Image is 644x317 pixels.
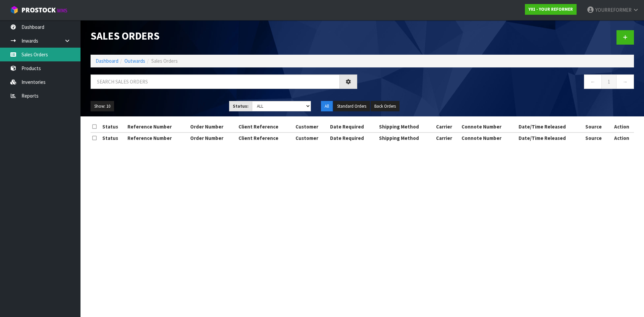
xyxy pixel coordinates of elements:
h1: Sales Orders [91,30,357,42]
th: Connote Number [460,133,517,143]
span: ProStock [21,6,56,14]
th: Client Reference [237,121,294,132]
small: WMS [57,7,67,14]
a: Outwards [124,58,145,64]
th: Customer [294,133,328,143]
button: Standard Orders [333,101,370,112]
th: Carrier [434,133,460,143]
th: Order Number [189,121,237,132]
img: cube-alt.png [10,6,18,14]
th: Date/Time Released [517,133,584,143]
th: Reference Number [126,133,189,143]
th: Order Number [189,133,237,143]
th: Date/Time Released [517,121,584,132]
th: Connote Number [460,121,517,132]
span: YOURREFORMER [595,7,632,13]
th: Shipping Method [377,133,434,143]
a: 1 [601,74,616,89]
a: Dashboard [96,58,118,64]
th: Carrier [434,121,460,132]
th: Status [101,121,126,132]
th: Action [609,133,634,143]
strong: Status: [233,103,249,109]
nav: Page navigation [367,74,634,91]
th: Source [584,133,610,143]
a: ← [584,74,602,89]
th: Client Reference [237,133,294,143]
th: Source [584,121,610,132]
th: Shipping Method [377,121,434,132]
strong: Y01 - YOUR REFORMER [529,6,573,12]
th: Date Required [328,121,377,132]
th: Customer [294,121,328,132]
th: Date Required [328,133,377,143]
a: → [616,74,634,89]
th: Action [609,121,634,132]
button: Back Orders [371,101,399,112]
button: Show: 10 [91,101,114,112]
span: Sales Orders [151,58,178,64]
th: Status [101,133,126,143]
button: All [321,101,333,112]
th: Reference Number [126,121,189,132]
input: Search sales orders [91,74,340,89]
